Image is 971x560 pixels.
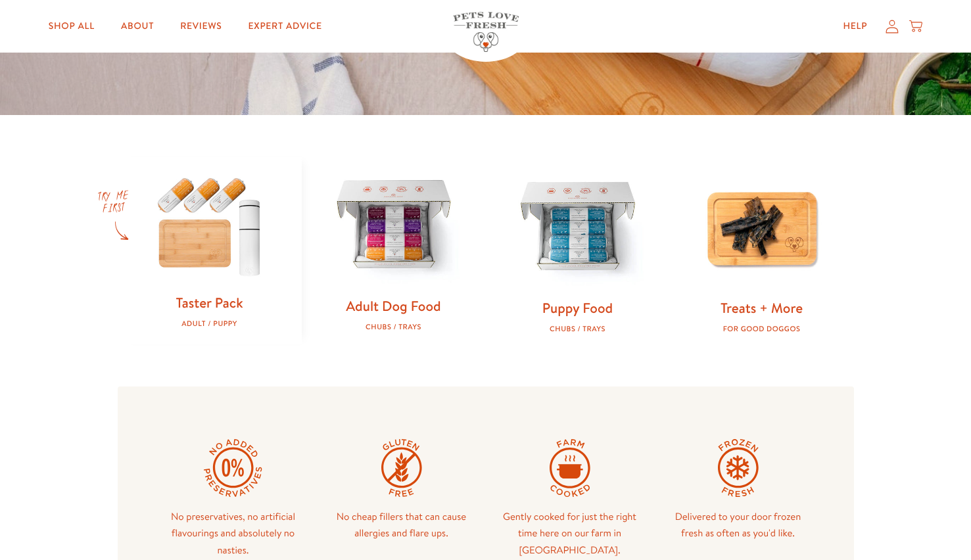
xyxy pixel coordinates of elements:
a: Reviews [170,13,232,39]
p: Delivered to your door frozen fresh as often as you'd like. [665,508,812,542]
a: Expert Advice [238,13,333,39]
a: Shop All [38,13,105,39]
div: Adult / Puppy [139,319,281,328]
a: Help [832,13,878,39]
a: Adult Dog Food [346,296,440,315]
p: No preservatives, no artificial flavourings and absolutely no nasties. [160,508,307,559]
div: Chubs / Trays [323,323,465,331]
p: No cheap fillers that can cause allergies and flare ups. [328,508,475,542]
img: Pets Love Fresh [453,12,519,52]
a: Treats + More [721,298,803,317]
div: For good doggos [691,325,833,333]
p: Gently cooked for just the right time here on our farm in [GEOGRAPHIC_DATA]. [496,508,644,559]
a: Puppy Food [542,298,613,317]
a: About [110,13,164,39]
div: Chubs / Trays [507,325,649,333]
a: Taster Pack [176,293,243,312]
